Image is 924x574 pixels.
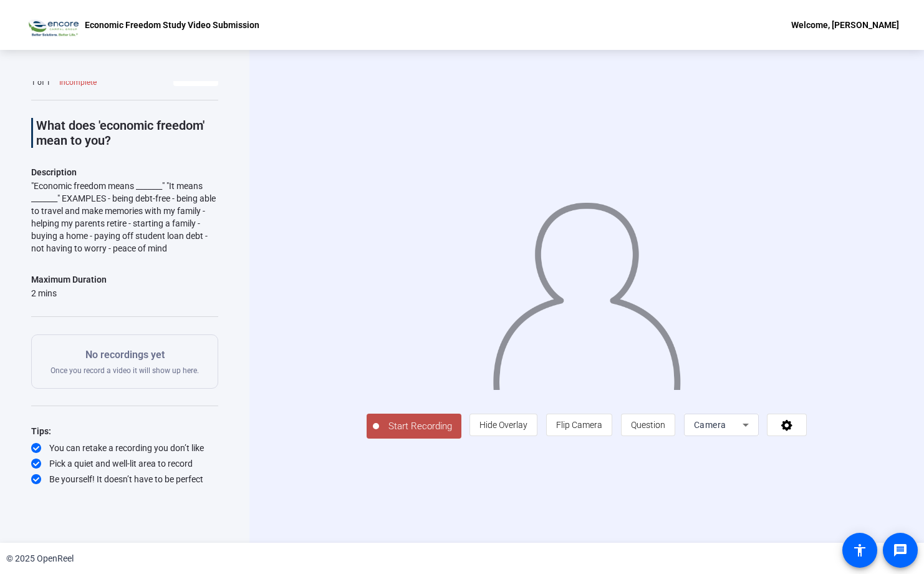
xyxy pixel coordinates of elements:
div: Once you record a video it will show up here. [51,348,199,376]
div: "Economic freedom means _______" "It means _______" EXAMPLES - being debt-free - being able to tr... [31,180,218,255]
div: 2 mins [31,287,107,299]
span: Camera [694,420,726,430]
mat-icon: message [893,543,908,558]
button: View All [173,64,218,86]
img: overlay [491,191,682,389]
div: 1 of 1 [31,77,51,87]
button: Question [621,414,675,436]
div: Maximum Duration [31,272,107,287]
div: Incomplete [59,77,97,87]
p: Economic Freedom Study Video Submission [85,17,259,32]
div: Pick a quiet and well-lit area to record [31,457,218,470]
span: Question [631,420,665,430]
img: OpenReel logo [25,12,79,37]
p: What does 'economic freedom' mean to you? [36,118,218,148]
span: Flip Camera [556,420,602,430]
span: Start Recording [379,419,461,434]
button: Hide Overlay [469,414,537,436]
button: Flip Camera [546,414,612,436]
div: Tips: [31,424,218,439]
div: © 2025 OpenReel [6,552,74,565]
div: You can retake a recording you don’t like [31,442,218,454]
span: Hide Overlay [479,420,527,430]
div: Be yourself! It doesn’t have to be perfect [31,473,218,485]
p: No recordings yet [51,348,199,362]
button: Start Recording [367,414,461,439]
div: Welcome, [PERSON_NAME] [791,17,899,32]
mat-icon: accessibility [852,543,867,558]
p: Description [31,165,218,180]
